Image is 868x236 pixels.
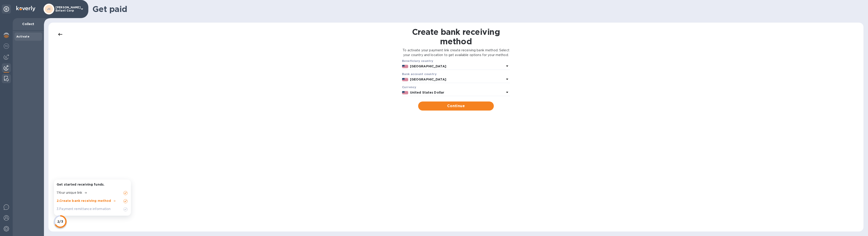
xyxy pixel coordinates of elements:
div: Unpin categories [2,5,11,14]
b: United States Dollar [410,91,444,94]
p: [PERSON_NAME] Enfant Corp [55,6,78,12]
iframe: Chat Widget [767,54,868,236]
img: USD [402,91,408,94]
b: Currency [402,85,416,89]
p: 2/3 [57,219,63,224]
img: US [402,78,408,81]
b: [GEOGRAPHIC_DATA] [410,78,446,81]
b: [GEOGRAPHIC_DATA] [410,64,446,68]
span: Continue [422,103,490,109]
b: Bank account cоuntry [402,72,436,76]
p: Get started receiving funds. [57,182,128,187]
b: JC [47,7,51,11]
img: Logo [16,6,35,11]
h1: Get paid [92,4,861,14]
img: Unchecked [123,207,128,212]
p: To activate your payment link create receiving bank method. Select your country and location to g... [402,48,510,57]
img: US [402,65,408,68]
img: Foreign exchange [4,43,9,49]
img: Unchecked [123,198,128,204]
img: Unchecked [123,190,128,196]
h1: Create bank receiving method [402,27,510,46]
p: 3 . Payment remittance information [57,207,111,211]
p: Collect [16,22,40,26]
button: Continue [418,101,494,111]
b: Beneficiary country [402,59,433,63]
b: Activate [16,35,29,38]
p: 1 . Your unique link [57,190,82,195]
p: 2 . Create bank receiving method [57,198,111,203]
